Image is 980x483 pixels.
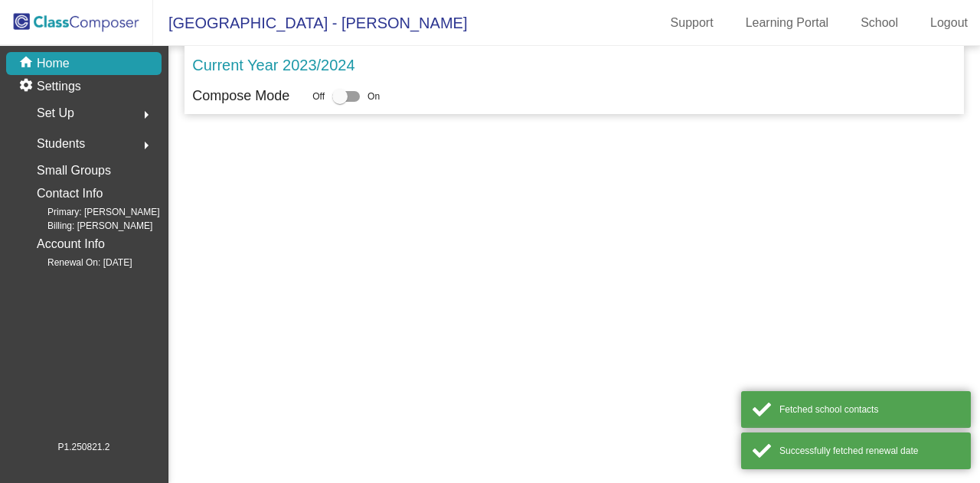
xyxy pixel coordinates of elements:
span: [GEOGRAPHIC_DATA] - [PERSON_NAME] [153,11,467,35]
a: Learning Portal [733,11,841,35]
a: Support [658,11,726,35]
p: Contact Info [37,183,103,204]
span: Primary: [PERSON_NAME] [23,205,160,219]
mat-icon: settings [18,77,37,96]
a: Logout [918,11,980,35]
p: Account Info [37,233,105,255]
p: Settings [37,77,81,96]
span: Students [37,133,85,155]
span: Billing: [PERSON_NAME] [23,219,152,233]
p: Compose Mode [192,86,289,106]
mat-icon: arrow_right [137,136,155,155]
span: Set Up [37,103,74,124]
span: Renewal On: [DATE] [23,256,132,269]
mat-icon: arrow_right [137,106,155,124]
span: On [367,90,380,103]
p: Home [37,54,70,73]
div: Fetched school contacts [779,403,959,416]
p: Small Groups [37,160,111,181]
div: Successfully fetched renewal date [779,444,959,458]
span: Off [312,90,325,103]
p: Current Year 2023/2024 [192,54,354,77]
a: School [848,11,910,35]
mat-icon: home [18,54,37,73]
